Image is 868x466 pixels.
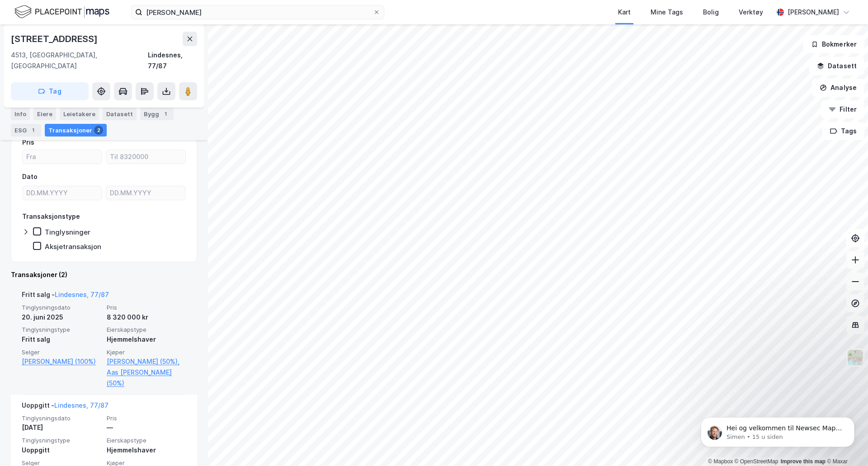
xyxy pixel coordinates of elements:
img: Z [847,349,864,366]
div: Aksjetransaksjon [45,242,101,251]
a: [PERSON_NAME] (100%) [22,356,101,367]
button: Analyse [812,79,864,97]
div: Hjemmelshaver [107,445,186,456]
div: Transaksjoner (2) [11,269,197,280]
span: Kjøper [107,348,186,356]
div: 4513, [GEOGRAPHIC_DATA], [GEOGRAPHIC_DATA] [11,50,148,71]
span: Selger [22,348,101,356]
div: Lindesnes, 77/87 [148,50,197,71]
div: Fritt salg - [22,289,109,304]
div: Eiere [33,108,56,120]
div: Leietakere [60,108,99,120]
span: Tinglysningstype [22,437,101,444]
input: Til 8320000 [106,150,185,164]
div: 1 [161,109,170,118]
div: 2 [94,126,103,135]
div: Tinglysninger [45,228,90,236]
a: Lindesnes, 77/87 [54,401,108,409]
div: Transaksjoner [45,124,107,137]
a: Mapbox [708,458,733,465]
div: Kart [618,7,631,18]
input: Søk på adresse, matrikkel, gårdeiere, leietakere eller personer [142,5,373,19]
input: Fra [23,150,102,164]
a: Improve this map [781,458,826,465]
div: Transaksjonstype [22,211,80,222]
button: Filter [821,100,864,118]
div: Mine Tags [651,7,683,18]
span: Tinglysningsdato [22,304,101,311]
div: Uoppgitt - [22,400,108,414]
div: Verktøy [739,7,763,18]
input: DD.MM.YYYY [106,186,185,200]
span: Eierskapstype [107,326,186,334]
div: — [107,422,186,433]
div: Uoppgitt [22,445,101,456]
a: OpenStreetMap [735,458,778,465]
div: Dato [22,171,38,182]
div: Fritt salg [22,334,101,345]
div: Hjemmelshaver [107,334,186,345]
div: 8 320 000 kr [107,312,186,323]
button: Datasett [809,57,864,75]
button: Tag [11,82,89,100]
div: Pris [22,137,34,148]
span: Pris [107,304,186,311]
span: Pris [107,414,186,422]
div: [DATE] [22,422,101,433]
a: Lindesnes, 77/87 [55,291,109,298]
button: Tags [822,122,864,140]
a: Aas [PERSON_NAME] (50%) [107,367,186,389]
button: Bokmerker [803,35,864,53]
div: Bygg [140,108,174,120]
a: [PERSON_NAME] (50%), [107,356,186,367]
div: [STREET_ADDRESS] [11,32,99,46]
img: logo.f888ab2527a4732fd821a326f86c7f29.svg [14,4,109,20]
span: Tinglysningsdato [22,414,101,422]
div: Bolig [703,7,719,18]
div: 1 [28,126,38,135]
input: DD.MM.YYYY [23,186,102,200]
span: Tinglysningstype [22,326,101,334]
span: Eierskapstype [107,437,186,444]
div: Datasett [103,108,137,120]
div: ESG [11,124,41,137]
div: [PERSON_NAME] [788,7,839,18]
iframe: Intercom notifications melding [687,398,868,461]
div: Info [11,108,30,120]
div: 20. juni 2025 [22,312,101,323]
